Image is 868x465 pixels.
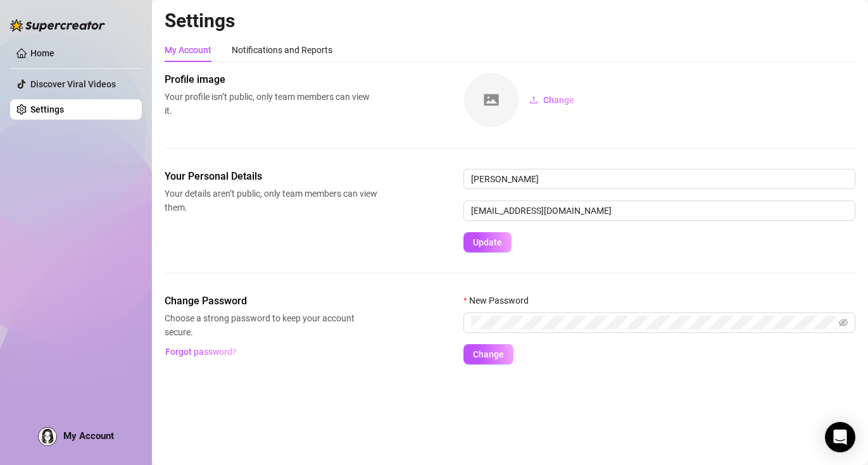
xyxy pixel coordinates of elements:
span: Your details aren’t public, only team members can view them. [165,187,377,214]
button: Change [463,344,513,364]
a: Home [30,48,54,58]
span: Your Personal Details [165,169,377,184]
button: Forgot password? [165,342,237,362]
span: upload [529,96,538,104]
img: ACg8ocJGwQoxqAmPOYKJO2eUkVHlW8dN9cf-EGKhKhvXkuO32Kt_tQpt=s96-c [39,428,56,445]
h2: Settings [165,9,855,33]
input: Enter new email [463,201,855,221]
button: Change [519,90,584,110]
span: Forgot password? [165,347,237,357]
div: Notifications and Reports [232,43,332,57]
div: Open Intercom Messenger [825,422,855,452]
button: Update [463,232,512,252]
span: Your profile isn’t public, only team members can view it. [165,90,377,118]
label: New Password [463,294,537,307]
span: My Account [63,430,114,442]
span: eye-invisible [839,318,848,327]
a: Settings [30,104,64,115]
input: Enter name [463,169,855,189]
img: logo-BBDzfeDw.svg [10,19,105,32]
span: Change Password [165,294,377,309]
input: New Password [471,316,836,330]
span: Profile image [165,72,377,87]
div: My Account [165,43,211,57]
span: Change [473,349,504,359]
span: Change [543,95,574,105]
span: Choose a strong password to keep your account secure. [165,311,377,339]
img: square-placeholder.png [464,73,519,127]
span: Update [473,237,502,247]
a: Discover Viral Videos [30,79,116,89]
